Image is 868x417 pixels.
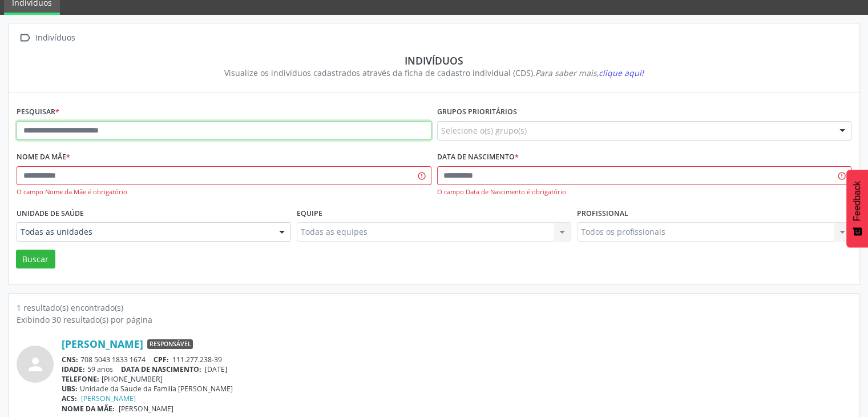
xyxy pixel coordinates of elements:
span: [PERSON_NAME] [119,404,173,414]
label: Nome da mãe [17,149,70,166]
span: Selecione o(s) grupo(s) [441,125,527,137]
a: [PERSON_NAME] [81,394,136,403]
i: Para saber mais, [535,67,644,78]
i: person [25,354,46,375]
span: clique aqui! [599,67,644,78]
label: Pesquisar [17,103,59,121]
i:  [17,30,33,46]
div: Indivíduos [33,30,77,46]
div: Indivíduos [25,54,843,67]
span: IDADE: [62,364,85,374]
span: CPF: [154,355,169,364]
div: [PHONE_NUMBER] [62,374,851,384]
span: NOME DA MÃE: [62,404,115,414]
div: Unidade da Saude da Familia [PERSON_NAME] [62,384,851,394]
span: Responsável [147,339,193,350]
a:  Indivíduos [17,30,77,46]
label: Equipe [297,205,322,222]
div: O campo Data de Nascimento é obrigatório [437,187,852,197]
label: Grupos prioritários [437,103,517,121]
div: Exibindo 30 resultado(s) por página [17,314,851,326]
div: 1 resultado(s) encontrado(s) [17,302,851,314]
div: Visualize os indivíduos cadastrados através da ficha de cadastro individual (CDS). [25,67,843,79]
button: Buscar [16,250,55,269]
div: 708 5043 1833 1674 [62,355,851,364]
span: [DATE] [205,364,227,374]
span: ACS: [62,394,77,403]
span: CNS: [62,355,78,364]
span: DATA DE NASCIMENTO: [121,364,201,374]
span: UBS: [62,384,78,394]
span: Todas as unidades [21,226,268,238]
span: TELEFONE: [62,374,99,384]
label: Profissional [577,205,628,222]
button: Feedback - Mostrar pesquisa [846,170,868,247]
div: 59 anos [62,364,851,374]
label: Unidade de saúde [17,205,84,222]
label: Data de nascimento [437,149,519,166]
span: 111.277.238-39 [172,355,222,364]
div: O campo Nome da Mãe é obrigatório [17,187,431,197]
a: [PERSON_NAME] [62,338,143,350]
span: Feedback [852,181,862,221]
